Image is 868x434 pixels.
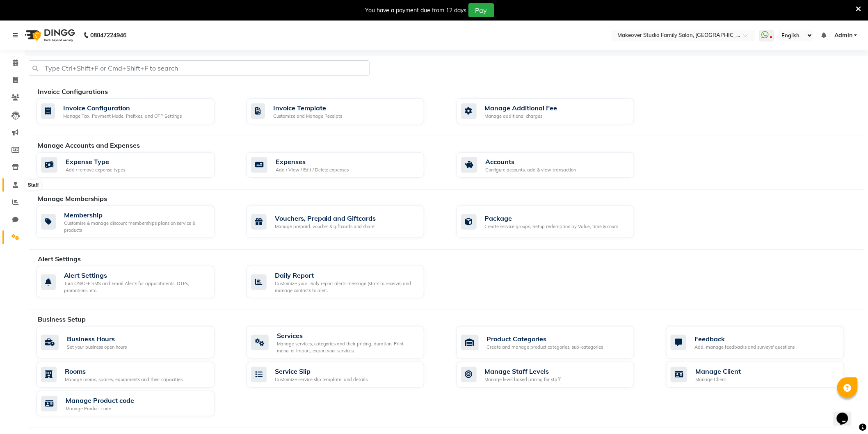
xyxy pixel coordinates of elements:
a: Expense TypeAdd / remove expense types [37,152,234,178]
div: Configure accounts, add & view transaction [486,167,576,174]
a: Manage Product codeManage Product code [37,391,234,417]
div: Manage prepaid, voucher & giftcards and share [275,223,376,230]
a: PackageCreate service groups, Setup redemption by Value, time & count [457,206,654,238]
div: Service Slip [275,366,369,376]
div: Turn ON/OFF SMS and Email Alerts for appointments, OTPs, promotions, etc. [64,280,208,294]
div: Manage additional charges [485,113,557,120]
button: Pay [468,3,494,17]
div: Invoice Configuration [63,103,182,113]
div: Manage level based pricing for staff [485,376,561,383]
div: Manage Product code [66,395,134,405]
div: Manage Staff Levels [485,366,561,376]
a: RoomsManage rooms, spaces, equipments and their capacities. [37,362,234,388]
img: logo [21,24,77,47]
a: AccountsConfigure accounts, add & view transaction [457,152,654,178]
a: MembershipCustomise & manage discount memberships plans on service & products [37,206,234,238]
a: Vouchers, Prepaid and GiftcardsManage prepaid, voucher & giftcards and share [247,206,444,238]
div: Manage Tax, Payment Mode, Prefixes, and OTP Settings [63,113,182,120]
div: Membership [64,210,208,220]
div: Expense Type [66,157,125,167]
div: Staff [26,180,41,190]
div: Alert Settings [64,270,208,280]
div: Customize and Manage Receipts [273,113,343,120]
div: Rooms [65,366,184,376]
div: Manage Product code [66,405,134,412]
a: Invoice ConfigurationManage Tax, Payment Mode, Prefixes, and OTP Settings [37,98,234,124]
div: Vouchers, Prepaid and Giftcards [275,213,376,223]
div: You have a payment due from 12 days [365,6,467,15]
a: Daily ReportCustomize your Daily report alerts message (stats to receive) and manage contacts to ... [247,266,444,298]
div: Manage services, categories and their pricing, duration. Print menu, or import, export your servi... [277,340,418,354]
div: Customise & manage discount memberships plans on service & products [64,220,208,233]
div: Services [277,331,418,340]
div: Expenses [276,157,349,167]
iframe: chat widget [834,401,860,426]
a: Invoice TemplateCustomize and Manage Receipts [247,98,444,124]
div: Manage rooms, spaces, equipments and their capacities. [65,376,184,383]
span: Admin [834,31,852,40]
div: Create service groups, Setup redemption by Value, time & count [485,223,619,230]
div: Package [485,213,619,223]
div: Manage Client [695,376,741,383]
a: Business HoursSet your business open hours [37,326,234,359]
a: ExpensesAdd / View / Edit / Delete expenses [247,152,444,178]
div: Customize service slip template, and details. [275,376,369,383]
div: Add / remove expense types [66,167,125,174]
a: ServicesManage services, categories and their pricing, duration. Print menu, or import, export yo... [247,326,444,359]
a: FeedbackAdd, manage feedbacks and surveys' questions [666,326,864,359]
a: Product CategoriesCreate and manage product categories, sub-categories [457,326,654,359]
a: Manage Staff LevelsManage level based pricing for staff [457,362,654,388]
a: Manage Additional FeeManage additional charges [457,98,654,124]
a: Alert SettingsTurn ON/OFF SMS and Email Alerts for appointments, OTPs, promotions, etc. [37,266,234,298]
div: Daily Report [275,270,418,280]
div: Accounts [486,157,576,167]
div: Product Categories [487,334,603,344]
input: Type Ctrl+Shift+F or Cmd+Shift+F to search [29,60,370,76]
div: Manage Additional Fee [485,103,557,113]
div: Add, manage feedbacks and surveys' questions [694,344,795,351]
a: Manage ClientManage Client [666,362,864,388]
div: Add / View / Edit / Delete expenses [276,167,349,174]
div: Feedback [694,334,795,344]
a: Service SlipCustomize service slip template, and details. [247,362,444,388]
div: Customize your Daily report alerts message (stats to receive) and manage contacts to alert. [275,280,418,294]
div: Create and manage product categories, sub-categories [487,344,603,351]
div: Business Hours [67,334,127,344]
div: Set your business open hours [67,344,127,351]
div: Manage Client [695,366,741,376]
b: 08047224946 [90,24,126,47]
div: Invoice Template [273,103,343,113]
